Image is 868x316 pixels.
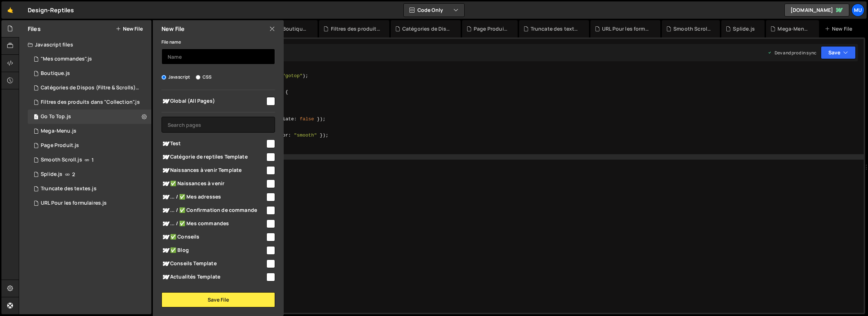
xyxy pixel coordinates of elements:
h2: New File [161,25,185,33]
input: Search pages [161,117,275,133]
span: ... / ✅ Mes commandes [161,219,265,228]
input: Name [161,49,275,64]
span: ✅ Naissances à venir [161,179,265,188]
span: ... / ✅ Mes adresses [161,193,265,201]
div: 16910/46616.js [28,110,151,124]
input: Javascript [161,75,166,80]
span: Actualités Template [161,273,265,281]
span: Conseils Template [161,259,265,268]
div: Truncate des textes.js [41,186,97,192]
label: Javascript [161,74,190,81]
label: File name [161,39,181,46]
div: Boutique.js [283,25,309,32]
input: CSS [196,75,200,80]
div: Catégories de Dispos (Filtre & Scrolls).js [41,85,140,91]
span: Catégorie de reptiles Template [161,153,265,161]
div: Smooth Scroll.js [41,157,82,163]
h2: Files [28,25,41,33]
button: Code Only [404,4,464,17]
div: "Mes commandes".js [41,56,92,62]
div: URL Pour les formulaires.js [41,200,107,206]
span: ✅ Conseils [161,233,265,241]
span: Test [161,139,265,148]
div: URL Pour les formulaires.js [602,25,652,32]
div: Javascript files [19,37,151,52]
div: Design-Reptiles [28,6,74,14]
a: 🤙 [1,1,19,19]
button: New File [116,26,143,32]
div: 16910/46562.js [28,138,151,153]
a: Mu [851,4,864,17]
div: Filtres des produits dans "Collection".js [331,25,381,32]
div: 16910/46591.js [28,124,151,138]
div: Filtres des produits dans "Collection".js [41,99,140,106]
span: 2 [72,172,75,177]
span: Global (All Pages) [161,97,265,106]
div: Dev and prod in sync [767,50,816,56]
span: ... / ✅ Confirmation de commande [161,206,265,215]
div: 16910/46502.js [28,81,154,95]
button: Save [821,46,856,59]
span: 1 [92,157,94,163]
div: 16910/46527.js [28,66,151,81]
div: 16910/46295.js [28,167,151,182]
span: ✅ Blog [161,246,265,255]
button: Save File [161,292,275,307]
div: Go To Top.js [41,114,71,120]
div: 16910/46547.js [28,52,151,66]
div: 16910/46296.js [28,153,151,167]
div: Splide.js [41,171,62,178]
div: Page Produit.js [41,142,79,149]
div: New File [825,25,855,32]
div: Truncate des textes.js [531,25,580,32]
label: CSS [196,74,212,81]
a: [DOMAIN_NAME] [784,4,849,17]
div: Catégories de Dispos (Filtre & Scrolls).js [402,25,452,32]
span: 1 [34,115,38,120]
span: Naissances à venir Template [161,166,265,175]
div: Smooth Scroll.js [673,25,711,32]
div: Page Produit.js [474,25,509,32]
div: 16910/46504.js [28,196,151,210]
div: 16910/46494.js [28,95,154,110]
div: Mega-Menu.js [778,25,810,32]
div: Boutique.js [41,70,70,77]
div: 16910/46512.js [28,182,151,196]
div: Splide.js [733,25,754,32]
div: Mega-Menu.js [41,128,76,134]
